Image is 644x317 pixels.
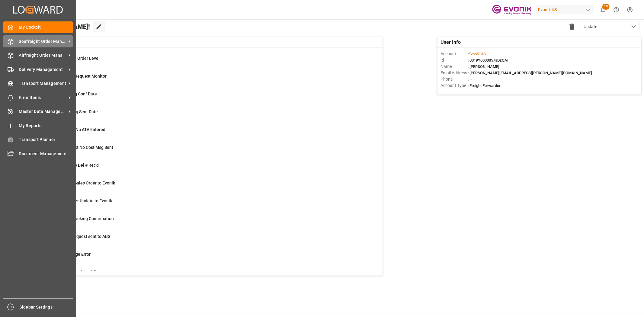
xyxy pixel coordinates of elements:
span: User Info [441,39,461,46]
span: ABS: Missing Booking Confirmation [46,216,114,221]
a: 3ETA > 10 Days , No ATA EnteredShipment [31,126,375,139]
span: Pending Bkg Request sent to ABS [46,234,110,239]
a: 0MOT Missing at Order LevelSales Order-IVPO [31,55,375,68]
span: : — [468,77,473,82]
span: Error Sales Order Update to Evonik [46,198,112,203]
span: Email Address [441,70,468,76]
a: 6TU: PGI Missing - Cut < 3 Days [31,269,375,282]
img: Evonik-brand-mark-Deep-Purple-RGB.jpeg_1700498283.jpeg [492,5,531,15]
span: Delivery Management [19,66,67,73]
button: open menu [579,21,639,32]
a: 7ABS: No Bkg Req Sent DateShipment [31,109,375,121]
span: : Freight Forwarder [468,83,501,88]
a: 0Pending Bkg Request sent to ABSShipment [31,233,375,246]
span: Scorecard Bkg Request Monitor [46,74,107,78]
button: show 10 new notifications [596,3,610,17]
span: Sidebar Settings [20,304,74,310]
a: My Cockpit [3,21,73,33]
span: 10 [602,4,610,10]
a: 0Error Sales Order Update to EvonikShipment [31,198,375,210]
span: Seafreight Order Management [19,38,67,45]
a: Transport Planner [3,134,73,146]
a: 0Scorecard Bkg Request MonitorShipment [31,73,375,86]
span: Evonik US [469,52,486,56]
span: Transport Management [19,80,67,87]
button: Help Center [610,3,623,17]
span: ETD>3 Days Past,No Cost Msg Sent [46,145,113,150]
a: 15ETD>3 Days Past,No Cost Msg SentShipment [31,144,375,157]
span: Error Items [19,94,67,101]
span: Update [584,24,597,30]
a: 0Error on Initial Sales Order to EvonikShipment [31,180,375,193]
a: 5ETD < 3 Days,No Del # Rec'dShipment [31,162,375,175]
span: Transport Planner [19,136,73,143]
span: My Reports [19,123,73,129]
span: : 0019Y0000057sDzQAI [468,58,508,62]
span: : [PERSON_NAME] [468,64,499,69]
span: My Cockpit [19,24,73,30]
span: Error on Initial Sales Order to Evonik [46,181,115,185]
span: Name [441,63,468,70]
a: 0Mainleg Message ErrorShipment [31,251,375,264]
span: Hello [PERSON_NAME]! [25,21,90,32]
button: Evonik US [536,4,596,15]
span: Document Management [19,151,73,157]
span: Airfreight Order Management [19,52,67,59]
a: Document Management [3,148,73,159]
div: Evonik US [536,5,594,14]
span: : [468,52,486,56]
span: Account [441,51,468,57]
span: Master Data Management [19,108,67,115]
span: : [PERSON_NAME][EMAIL_ADDRESS][PERSON_NAME][DOMAIN_NAME] [468,71,592,75]
a: 26ABS: Missing Booking ConfirmationShipment [31,216,375,228]
span: Phone [441,76,468,82]
a: My Reports [3,120,73,131]
span: Account Type [441,82,468,89]
a: 19ABS: No Init Bkg Conf DateShipment [31,91,375,104]
span: Id [441,57,468,63]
